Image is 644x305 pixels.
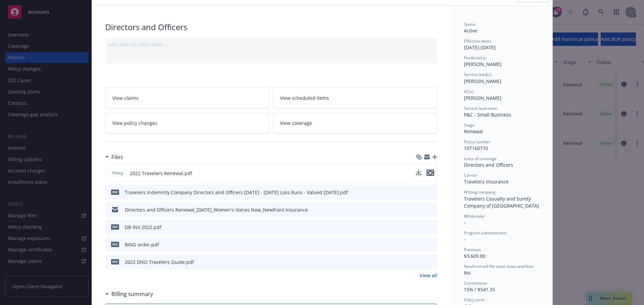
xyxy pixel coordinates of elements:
[112,94,139,101] span: View claims
[130,170,192,177] span: 2022 Travelers Renewal.pdf
[464,111,511,118] span: P&C - Small Business
[125,241,159,248] div: BIND order.pdf
[428,206,434,213] button: preview file
[418,206,423,213] button: download file
[111,224,119,229] span: pdf
[105,87,269,108] a: View claims
[105,112,269,134] a: View policy changes
[464,286,495,293] span: 15% / $541.35
[416,170,421,177] button: download file
[464,95,501,101] span: [PERSON_NAME]
[464,61,501,67] span: [PERSON_NAME]
[427,170,434,177] button: preview file
[464,161,539,168] div: Directors and Officers
[125,206,308,213] div: Directors and Officers Renewal_[DATE]_Women's Voices Now_Newfront Insurance
[464,78,501,84] span: [PERSON_NAME]
[464,72,491,77] span: Service lead(s)
[111,170,124,176] span: Policy
[416,170,421,175] button: download file
[428,189,434,196] button: preview file
[464,105,497,111] span: Service lead team
[464,27,477,34] span: Active
[464,38,491,44] span: Effective dates
[464,172,477,178] span: Carrier
[280,94,329,101] span: View scheduled items
[273,87,437,108] a: View scheduled items
[273,112,437,134] a: View coverage
[418,258,423,265] button: download file
[464,247,481,252] span: Premium
[112,120,157,127] span: View policy changes
[418,224,423,231] button: download file
[464,263,534,269] span: Newfront will file state taxes and fees
[111,153,123,161] h3: Files
[464,89,474,94] span: AC(s)
[464,253,485,259] span: $3,609.00
[428,224,434,231] button: preview file
[108,41,434,48] div: Add internal notes here...
[427,170,434,176] button: preview file
[428,241,434,248] button: preview file
[111,242,119,247] span: pdf
[125,189,348,196] div: Travelers Indemnity Company Directors and Officers [DATE] - [DATE] Loss Runs - Valued [DATE].pdf
[105,21,437,33] div: Directors and Officers
[280,120,312,127] span: View coverage
[464,230,507,236] span: Program administrator
[464,178,508,185] span: Travelers Insurance
[464,236,466,242] span: -
[111,259,119,264] span: pdf
[428,258,434,265] button: preview file
[464,219,466,226] span: -
[105,290,153,298] div: Billing summary
[464,55,486,61] span: Producer(s)
[464,156,497,161] span: Lines of coverage
[464,297,485,303] span: Policy term
[111,189,119,195] span: pdf
[464,280,487,286] span: Commission
[464,128,483,135] span: Renewal
[464,189,495,195] span: Writing company
[418,241,423,248] button: download file
[464,122,475,128] span: Stage
[105,153,123,161] div: Files
[125,224,161,231] div: DB INV 2022.pdf
[420,272,437,279] a: View all
[464,21,476,27] span: Status
[464,145,488,151] span: 107160710
[418,189,423,196] button: download file
[125,258,194,265] div: 2022 DNO Travelers Quote.pdf
[464,196,539,209] span: Travelers Casualty and Surety Company of [GEOGRAPHIC_DATA]
[464,139,490,145] span: Policy number
[464,213,485,219] span: Wholesaler
[464,38,539,51] div: [DATE] - [DATE]
[111,290,153,298] h3: Billing summary
[464,270,470,276] span: No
